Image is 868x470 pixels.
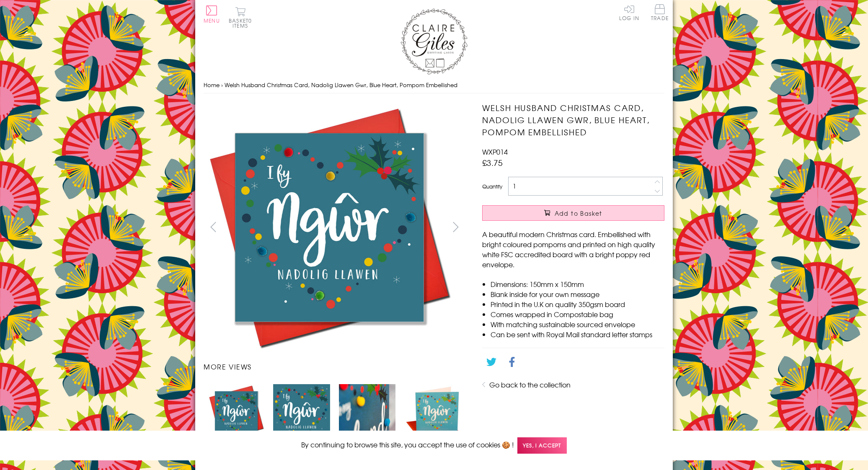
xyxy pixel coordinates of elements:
[400,8,468,75] img: Claire Giles Greetings Cards
[273,384,330,441] img: Welsh Husband Christmas Card, Nadolig Llawen Gwr, Blue Heart, Pompom Embellished
[465,102,717,353] img: Welsh Husband Christmas Card, Nadolig Llawen Gwr, Blue Heart, Pompom Embellished
[334,380,400,455] li: Carousel Page 3
[204,77,664,94] nav: breadcrumbs
[491,319,664,329] li: With matching sustainable sourced envelope
[482,147,508,157] span: WXP014
[204,380,269,455] li: Carousel Page 1 (Current Slide)
[204,5,220,23] button: Menu
[339,384,395,451] img: Welsh Husband Christmas Card, Nadolig Llawen Gwr, Blue Heart, Pompom Embellished
[404,384,461,442] img: Welsh Husband Christmas Card, Nadolig Llawen Gwr, Blue Heart, Pompom Embellished
[400,380,465,455] li: Carousel Page 4
[555,209,602,217] span: Add to Basket
[208,384,265,441] img: Welsh Husband Christmas Card, Nadolig Llawen Gwr, Blue Heart, Pompom Embellished
[491,299,664,309] li: Printed in the U.K on quality 350gsm board
[482,183,502,190] label: Quantity
[491,279,664,289] li: Dimensions: 150mm x 150mm
[482,157,503,168] span: £3.75
[447,217,465,236] button: next
[489,380,571,390] a: Go back to the collection
[651,4,669,21] span: Trade
[204,102,455,353] img: Welsh Husband Christmas Card, Nadolig Llawen Gwr, Blue Heart, Pompom Embellished
[517,437,567,454] span: Yes, I accept
[204,17,220,24] span: Menu
[229,7,252,28] button: Basket0 items
[269,380,334,455] li: Carousel Page 2
[232,17,252,29] span: 0 items
[225,81,457,89] span: Welsh Husband Christmas Card, Nadolig Llawen Gwr, Blue Heart, Pompom Embellished
[204,81,220,89] a: Home
[482,102,664,138] h1: Welsh Husband Christmas Card, Nadolig Llawen Gwr, Blue Heart, Pompom Embellished
[221,81,223,89] span: ›
[204,380,465,455] ul: Carousel Pagination
[204,217,222,236] button: prev
[491,289,664,299] li: Blank inside for your own message
[204,362,465,372] h3: More views
[651,4,669,22] a: Trade
[482,205,664,221] button: Add to Basket
[491,329,664,339] li: Can be sent with Royal Mail standard letter stamps
[482,229,664,269] p: A beautiful modern Christmas card. Embellished with bright coloured pompoms and printed on high q...
[491,309,664,319] li: Comes wrapped in Compostable bag
[619,4,639,21] a: Log In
